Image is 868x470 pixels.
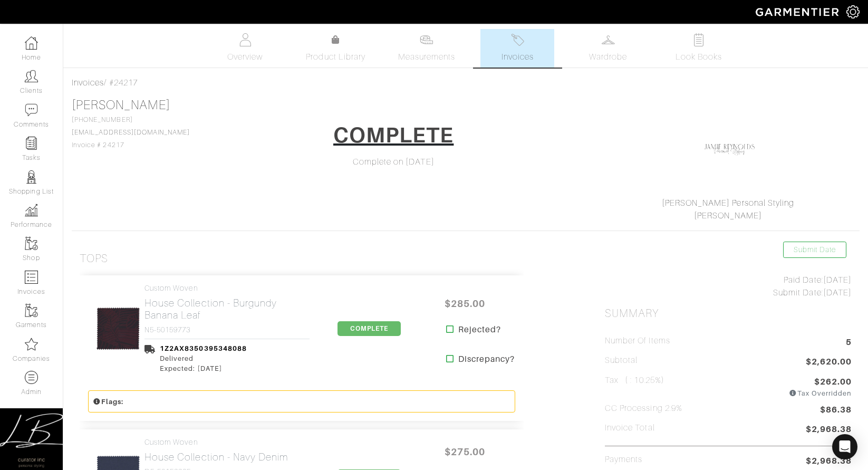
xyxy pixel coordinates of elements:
img: clients-icon-6bae9207a08558b7cb47a8932f037763ab4055f8c8b6bfacd5dc20c3e0201464.png [25,70,38,83]
span: $2,968.38 [806,423,852,437]
div: Delivered [160,353,247,363]
span: Product Library [306,51,365,63]
a: [PERSON_NAME] Personal Styling [662,198,795,208]
span: 5 [846,336,852,350]
div: Complete on [DATE] [270,156,517,168]
h3: Tops [80,252,108,265]
div: [DATE] [DATE] [605,274,852,299]
span: $275.00 [433,440,497,463]
h5: Number of Items [605,336,670,346]
a: Measurements [390,29,464,68]
img: orders-icon-0abe47150d42831381b5fb84f609e132dff9fe21cb692f30cb5eec754e2cba89.png [25,271,38,284]
span: $86.38 [820,404,852,418]
h5: Payments [605,455,642,465]
img: garments-icon-b7da505a4dc4fd61783c78ac3ca0ef83fa9d6f193b1c9dc38574b1d14d53ca28.png [25,237,38,250]
img: garmentier-logo-header-white-b43fb05a5012e4ada735d5af1a66efaba907eab6374d6393d1fbf88cb4ef424d.png [750,3,846,21]
span: $285.00 [433,292,497,315]
h2: House Collection - Burgundy Banana Leaf [144,297,310,321]
a: Custom Woven House Collection - Burgundy Banana Leaf N5-50159773 [144,284,310,334]
h4: Custom Woven [144,438,288,447]
h2: House Collection - Navy Denim [144,451,288,463]
a: Invoices [72,78,104,88]
img: measurements-466bbee1fd09ba9460f595b01e5d73f9e2bff037440d3c8f018324cb6cdf7a4a.svg [420,33,433,46]
a: [PERSON_NAME] [694,211,763,220]
a: Wardrobe [571,29,645,68]
a: Submit Date [783,242,846,258]
span: Wardrobe [589,51,627,63]
span: Overview [227,51,263,63]
a: Product Library [299,34,373,63]
small: Flags: [93,398,123,406]
span: $2,620.00 [806,356,852,370]
a: COMPLETE [326,119,460,156]
h4: Custom Woven [144,284,310,293]
span: COMPLETE [337,321,401,336]
img: garments-icon-b7da505a4dc4fd61783c78ac3ca0ef83fa9d6f193b1c9dc38574b1d14d53ca28.png [25,304,38,317]
img: comment-icon-a0a6a9ef722e966f86d9cbdc48e553b5cf19dbc54f86b18d962a5391bc8f6eb6.png [25,103,38,117]
span: Paid Date: [784,275,823,285]
a: Look Books [662,29,736,68]
img: companies-icon-14a0f246c7e91f24465de634b560f0151b0cc5c9ce11af5fac52e6d7d6371812.png [25,338,38,351]
h5: Invoice Total [605,423,655,433]
span: $262.00 [814,376,852,388]
a: [EMAIL_ADDRESS][DOMAIN_NAME] [72,129,190,136]
a: COMPLETE [337,323,401,333]
strong: Rejected? [458,323,501,336]
div: / #24217 [72,76,860,89]
h2: Summary [605,307,852,320]
img: todo-9ac3debb85659649dc8f770b8b6100bb5dab4b48dedcbae339e5042a72dfd3cc.svg [692,33,706,46]
img: wardrobe-487a4870c1b7c33e795ec22d11cfc2ed9d08956e64fb3008fe2437562e282088.svg [602,33,615,46]
a: Overview [208,29,282,68]
span: Invoices [501,51,534,63]
span: $2,968.38 [806,455,852,467]
span: [PHONE_NUMBER] Invoice # 24217 [72,116,190,149]
img: orders-27d20c2124de7fd6de4e0e44c1d41de31381a507db9b33961299e4e07d508b8c.svg [511,33,524,46]
img: stylists-icon-eb353228a002819b7ec25b43dbf5f0378dd9e0616d9560372ff212230b889e62.png [25,170,38,184]
h5: CC Processing 2.9% [605,404,682,414]
div: Expected: [DATE] [160,363,247,373]
img: Laf3uQ8GxXCUCpUxMBPvKvLn.png [703,123,756,176]
h5: Tax ( : 10.25%) [605,376,664,394]
h5: Subtotal [605,356,638,366]
img: gear-icon-white-bd11855cb880d31180b6d7d6211b90ccbf57a29d726f0c71d8c61bd08dd39cc2.png [846,5,860,18]
img: reminder-icon-8004d30b9f0a5d33ae49ab947aed9ed385cf756f9e5892f1edd6e32f2345188e.png [25,137,38,150]
strong: Discrepancy? [458,353,515,366]
img: custom-products-icon-6973edde1b6c6774590e2ad28d3d057f2f42decad08aa0e48061009ba2575b3a.png [25,371,38,384]
img: basicinfo-40fd8af6dae0f16599ec9e87c0ef1c0a1fdea2edbe929e3d69a839185d80c458.svg [238,33,252,46]
img: dashboard-icon-dbcd8f5a0b271acd01030246c82b418ddd0df26cd7fceb0bd07c9910d44c42f6.png [25,36,38,50]
span: Submit Date: [773,288,823,298]
span: Look Books [676,51,722,63]
h4: N5-50159773 [144,325,310,334]
a: Invoices [480,29,554,68]
span: Measurements [398,51,456,63]
a: 1Z2AX8350395348088 [160,344,247,352]
img: graph-8b7af3c665d003b59727f371ae50e7771705bf0c487971e6e97d053d13c5068d.png [25,204,38,217]
div: Open Intercom Messenger [832,434,857,459]
div: Tax Overridden [789,388,852,398]
img: dQQVE1oBVwgaNv4pTg9nuggG [96,306,140,351]
a: [PERSON_NAME] [72,98,170,112]
h1: COMPLETE [333,122,454,148]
